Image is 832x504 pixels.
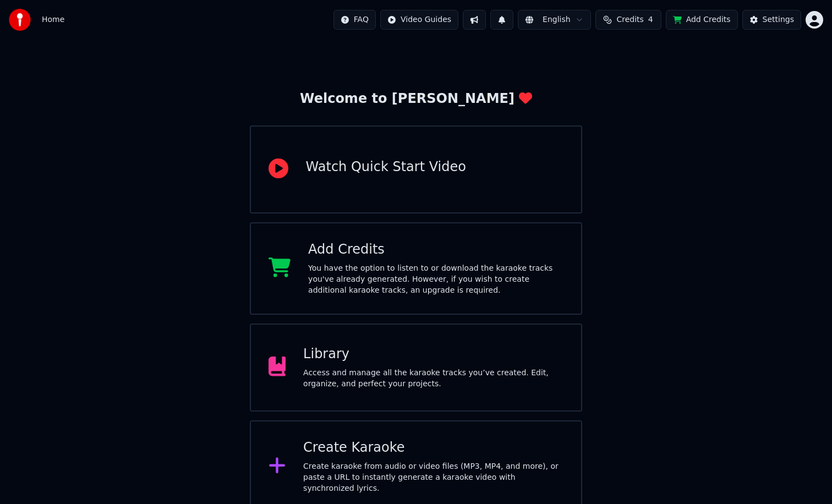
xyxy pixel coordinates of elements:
div: Welcome to [PERSON_NAME] [300,90,532,108]
button: Credits4 [595,10,661,30]
button: FAQ [333,10,376,30]
span: Home [42,14,64,25]
button: Add Credits [666,10,738,30]
div: Settings [763,14,794,25]
button: Video Guides [380,10,458,30]
span: Credits [616,14,643,25]
span: 4 [648,14,653,25]
div: Add Credits [308,241,563,259]
div: Library [303,346,563,363]
div: You have the option to listen to or download the karaoke tracks you've already generated. However... [308,263,563,296]
div: Watch Quick Start Video [306,158,466,176]
div: Create karaoke from audio or video files (MP3, MP4, and more), or paste a URL to instantly genera... [303,461,563,494]
nav: breadcrumb [42,14,64,25]
button: Settings [742,10,801,30]
div: Access and manage all the karaoke tracks you’ve created. Edit, organize, and perfect your projects. [303,368,563,390]
img: youka [9,9,31,31]
div: Create Karaoke [303,439,563,457]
